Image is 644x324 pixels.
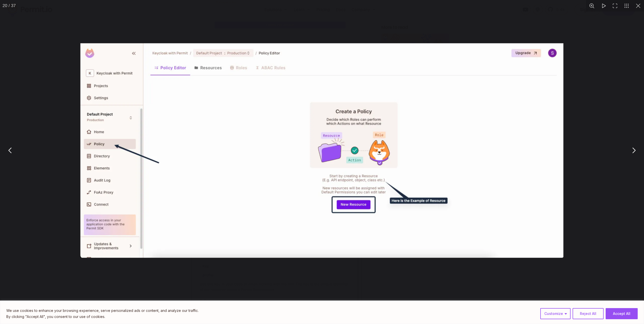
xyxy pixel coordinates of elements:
[627,144,640,157] button: Next
[540,308,571,319] button: Customize
[6,308,199,314] p: We use cookies to enhance your browsing experience, serve personalized ads or content, and analyz...
[573,308,604,319] button: Reject All
[606,308,638,319] button: Accept All
[80,43,563,258] img: Image 20 of 37
[6,314,199,320] p: By clicking "Accept All", you consent to our use of cookies.
[4,144,17,157] button: Previous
